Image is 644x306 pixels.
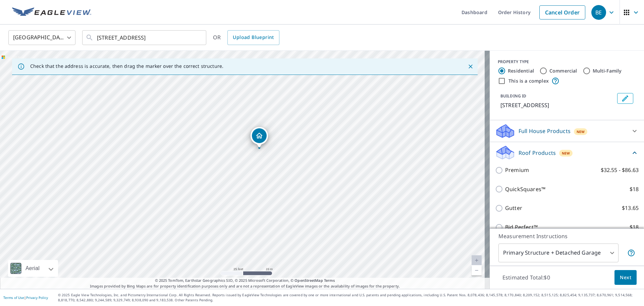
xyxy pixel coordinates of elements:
[213,30,279,45] div: OR
[519,149,556,157] p: Roof Products
[23,260,42,277] div: Aerial
[505,223,538,231] p: Bid Perfect™
[601,166,639,174] p: $32.55 - $86.63
[227,30,279,45] a: Upload Blueprint
[519,127,571,135] p: Full House Products
[466,62,475,71] button: Close
[508,68,534,74] label: Residential
[495,145,639,161] div: Roof ProductsNew
[3,295,24,300] a: Terms of Use
[26,295,48,300] a: Privacy Policy
[591,5,606,20] div: BE
[539,5,585,19] a: Cancel Order
[630,223,639,231] p: $18
[562,150,570,156] span: New
[620,273,631,282] span: Next
[497,270,555,285] p: Estimated Total: $0
[8,260,58,277] div: Aerial
[498,244,619,262] div: Primary Structure + Detached Garage
[12,7,91,17] img: EV Logo
[324,278,335,283] a: Terms
[500,101,614,109] p: [STREET_ADDRESS]
[577,129,585,134] span: New
[155,278,335,283] span: © 2025 TomTom, Earthstar Geographics SIO, © 2025 Microsoft Corporation, ©
[617,93,633,104] button: Edit building 1
[233,33,274,42] span: Upload Blueprint
[251,127,268,148] div: Dropped pin, building 1, Residential property, 6029 26th Rd N Arlington, VA 22207
[495,123,639,139] div: Full House ProductsNew
[97,28,193,47] input: Search by address or latitude-longitude
[498,59,636,65] div: PROPERTY TYPE
[472,255,482,265] a: Current Level 20, Zoom In Disabled
[472,265,482,275] a: Current Level 20, Zoom Out
[500,93,526,99] p: BUILDING ID
[3,296,48,300] p: |
[30,63,223,69] p: Check that the address is accurate, then drag the marker over the correct structure.
[622,204,639,212] p: $13.65
[508,78,549,84] label: This is a complex
[294,278,323,283] a: OpenStreetMap
[630,185,639,193] p: $18
[505,185,545,193] p: QuickSquares™
[498,232,635,240] p: Measurement Instructions
[505,166,529,174] p: Premium
[614,270,637,285] button: Next
[505,204,522,212] p: Gutter
[58,293,641,303] p: © 2025 Eagle View Technologies, Inc. and Pictometry International Corp. All Rights Reserved. Repo...
[627,249,635,257] span: Your report will include the primary structure and a detached garage if one exists.
[593,68,622,74] label: Multi-Family
[549,68,577,74] label: Commercial
[8,28,75,47] div: [GEOGRAPHIC_DATA]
